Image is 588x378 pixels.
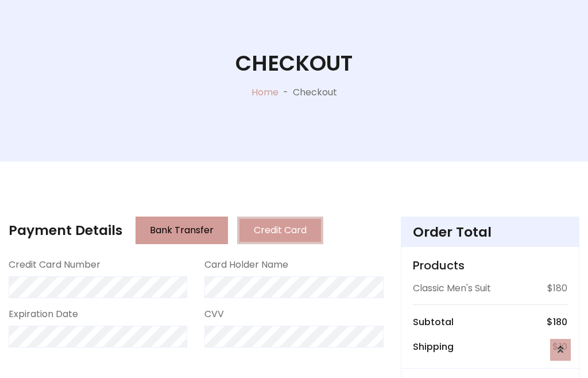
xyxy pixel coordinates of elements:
h5: Products [413,259,567,272]
h6: Subtotal [413,317,454,327]
h4: Order Total [413,224,567,240]
h6: Shipping [413,341,454,352]
h1: Checkout [235,51,353,76]
p: Checkout [293,86,337,99]
button: Bank Transfer [136,217,228,244]
button: Credit Card [237,217,323,244]
label: Card Holder Name [204,258,288,272]
label: Expiration Date [9,307,78,321]
label: Credit Card Number [9,258,100,272]
label: CVV [204,307,224,321]
p: Classic Men's Suit [413,281,491,295]
span: 180 [553,315,567,329]
p: $180 [547,281,567,295]
p: - [278,86,293,99]
h4: Payment Details [9,222,122,238]
a: Home [252,86,278,99]
h6: $ [547,317,567,327]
